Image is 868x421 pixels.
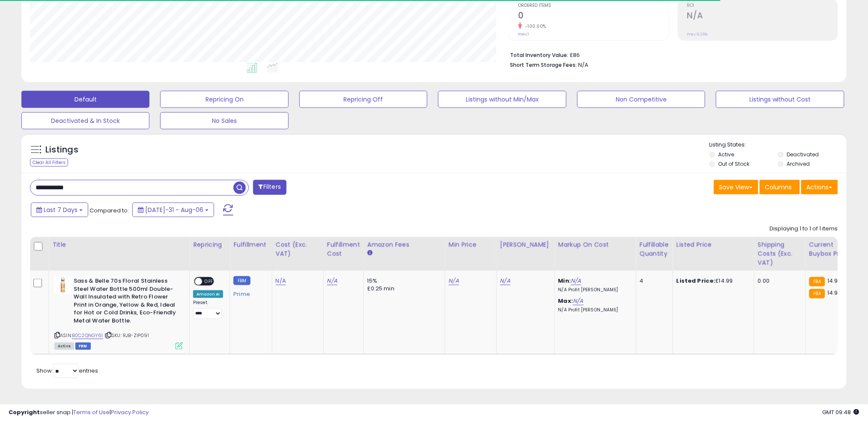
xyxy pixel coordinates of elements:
[299,91,427,108] button: Repricing Off
[9,408,40,416] strong: Copyright
[577,91,705,108] button: Non Competitive
[555,237,636,271] th: The percentage added to the cost of goods (COGS) that forms the calculator for Min & Max prices.
[111,408,149,416] a: Privacy Policy
[809,240,853,258] div: Current Buybox Price
[710,141,847,149] p: Listing States:
[809,289,825,299] small: FBA
[21,112,149,129] button: Deactivated & In Stock
[716,91,844,108] button: Listings without Cost
[449,277,459,285] a: N/A
[132,203,214,217] button: [DATE]-31 - Aug-06
[787,160,810,167] label: Archived
[719,151,734,158] label: Active
[827,277,841,285] span: 14.98
[89,206,129,215] span: Compared to:
[367,277,438,285] div: 15%
[160,91,288,108] button: Repricing On
[193,300,223,319] div: Preset:
[640,277,666,285] div: 4
[74,277,178,327] b: Sass & Belle 70s Floral Stainless Steel Water Bottle 500ml Double-Wall Insulated with Retro Flowe...
[367,240,441,249] div: Amazon Fees
[558,287,629,293] p: N/A Profit [PERSON_NAME]
[54,277,72,294] img: 41y0+1ZuphL._SL40_.jpg
[36,367,98,375] span: Show: entries
[438,91,566,108] button: Listings without Min/Max
[367,249,373,257] small: Amazon Fees.
[823,408,859,416] span: 2025-08-14 09:48 GMT
[719,160,750,167] label: Out of Stock
[758,240,802,267] div: Shipping Costs (Exc. VAT)
[31,203,88,217] button: Last 7 Days
[449,240,493,249] div: Min Price
[809,277,825,287] small: FBA
[145,206,203,214] span: [DATE]-31 - Aug-06
[202,278,216,285] span: OFF
[21,91,149,108] button: Default
[253,180,286,195] button: Filters
[52,240,186,249] div: Title
[770,225,838,233] div: Displaying 1 to 1 of 1 items
[640,240,669,258] div: Fulfillable Quantity
[677,277,716,285] b: Listed Price:
[104,332,149,339] span: | SKU: RJB-ZIP091
[500,277,510,285] a: N/A
[45,144,78,156] h5: Listings
[73,408,110,416] a: Terms of Use
[677,277,748,285] div: £14.99
[30,158,68,167] div: Clear All Filters
[54,343,74,350] span: All listings currently available for purchase on Amazon
[72,332,103,339] a: B0C2QNGY61
[558,277,571,285] b: Min:
[367,285,438,293] div: £0.25 min
[558,307,629,313] p: N/A Profit [PERSON_NAME]
[571,277,581,285] a: N/A
[827,289,841,297] span: 14.99
[54,277,183,349] div: ASIN:
[558,240,632,249] div: Markup on Cost
[75,343,91,350] span: FBM
[276,277,286,285] a: N/A
[327,277,337,285] a: N/A
[233,240,268,249] div: Fulfillment
[787,151,819,158] label: Deactivated
[327,240,360,258] div: Fulfillment Cost
[558,297,573,305] b: Max:
[765,183,792,191] span: Columns
[758,277,799,285] div: 0.00
[160,112,288,129] button: No Sales
[677,240,751,249] div: Listed Price
[9,409,149,417] div: seller snap | |
[760,180,800,194] button: Columns
[801,180,838,194] button: Actions
[500,240,551,249] div: [PERSON_NAME]
[233,287,265,298] div: Prime
[193,290,223,298] div: Amazon AI
[714,180,758,194] button: Save View
[276,240,320,258] div: Cost (Exc. VAT)
[573,297,583,305] a: N/A
[193,240,226,249] div: Repricing
[44,206,78,214] span: Last 7 Days
[233,276,250,285] small: FBM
